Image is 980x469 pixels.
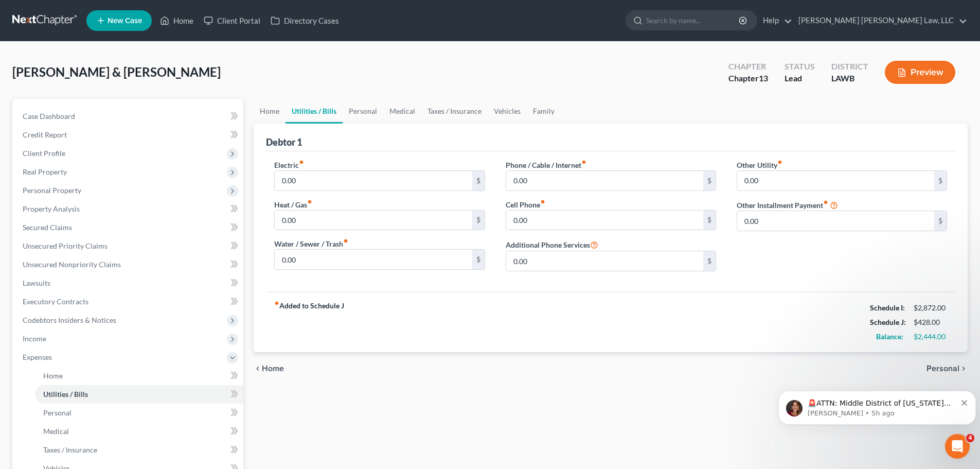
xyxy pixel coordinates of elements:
span: Unsecured Nonpriority Claims [23,260,121,269]
a: Lawsuits [14,274,243,292]
a: Vehicles [488,99,527,124]
strong: Schedule I: [870,303,905,312]
div: Chapter [728,61,768,73]
strong: Schedule J: [870,318,906,326]
a: Unsecured Priority Claims [14,237,243,255]
span: Income [23,334,46,343]
label: Other Installment Payment [737,200,828,211]
span: 4 [966,434,974,442]
span: Real Property [23,167,67,176]
a: Property Analysis [14,200,243,218]
div: Debtor 1 [266,136,302,148]
div: LAWB [831,73,868,84]
button: Personal chevron_right [926,364,968,373]
div: $2,444.00 [914,332,947,342]
div: $ [934,211,947,231]
i: chevron_left [254,364,262,373]
button: chevron_left Home [254,364,284,373]
i: fiber_manual_record [343,238,348,244]
a: Home [35,367,243,385]
strong: Balance: [876,332,903,341]
i: fiber_manual_record [540,199,545,204]
span: 13 [759,73,768,83]
div: $ [472,250,485,269]
div: $ [934,171,947,190]
i: fiber_manual_record [274,301,279,306]
span: Personal Property [23,186,81,195]
span: New Case [108,17,142,25]
span: Codebtors Insiders & Notices [23,316,116,324]
a: Utilities / Bills [286,99,343,124]
button: Preview [885,61,955,84]
a: Case Dashboard [14,107,243,126]
span: Case Dashboard [23,112,75,120]
div: Lead [785,73,815,84]
div: Chapter [728,73,768,84]
input: -- [737,171,934,190]
input: -- [275,250,472,269]
span: Unsecured Priority Claims [23,241,108,250]
label: Phone / Cable / Internet [506,160,586,170]
a: Personal [35,404,243,422]
input: -- [506,171,703,190]
a: Credit Report [14,126,243,144]
span: Utilities / Bills [43,390,88,398]
span: Property Analysis [23,204,80,213]
a: Home [155,11,199,30]
a: Utilities / Bills [35,385,243,404]
label: Cell Phone [506,199,545,210]
label: Other Utility [737,160,782,170]
label: Heat / Gas [274,199,312,210]
input: -- [506,211,703,230]
input: -- [275,211,472,230]
i: fiber_manual_record [777,160,782,165]
span: Lawsuits [23,279,50,287]
strong: Added to Schedule J [274,301,344,344]
label: Electric [274,160,304,170]
i: fiber_manual_record [299,160,304,165]
span: [PERSON_NAME] & [PERSON_NAME] [12,64,221,79]
span: Credit Report [23,130,67,139]
a: Personal [343,99,383,124]
i: fiber_manual_record [307,199,312,204]
a: Home [254,99,286,124]
i: chevron_right [959,364,968,373]
input: -- [275,171,472,190]
span: Expenses [23,353,52,361]
span: Client Profile [23,149,65,158]
input: -- [737,211,934,231]
div: $2,872.00 [914,303,947,313]
input: Search by name... [646,11,740,30]
label: Additional Phone Services [506,238,598,251]
input: -- [506,251,703,271]
span: Taxes / Insurance [43,445,97,454]
span: Secured Claims [23,223,72,232]
div: $ [472,171,485,190]
a: Help [758,11,792,30]
span: Personal [926,364,959,373]
a: Unsecured Nonpriority Claims [14,255,243,274]
div: $ [703,211,716,230]
div: $ [703,251,716,271]
div: $ [472,211,485,230]
a: Taxes / Insurance [35,441,243,459]
span: Medical [43,427,69,436]
a: Client Portal [199,11,265,30]
span: Home [43,371,63,380]
a: Directory Cases [265,11,344,30]
div: Status [785,61,815,73]
i: fiber_manual_record [581,160,586,165]
label: Water / Sewer / Trash [274,238,348,249]
iframe: Intercom notifications message [774,369,980,441]
a: Secured Claims [14,218,243,237]
a: Family [527,99,561,124]
a: Medical [35,422,243,441]
span: Home [262,364,284,373]
a: [PERSON_NAME] [PERSON_NAME] Law, LLC [793,11,967,30]
div: District [831,61,868,73]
